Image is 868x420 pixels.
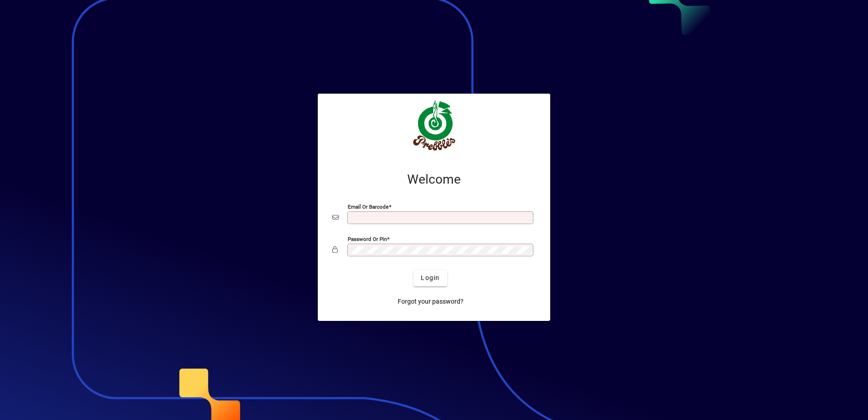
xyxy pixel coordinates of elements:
span: Login [421,273,439,283]
mat-label: Email or Barcode [348,203,389,210]
span: Forgot your password? [398,297,464,306]
h2: Welcome [332,172,536,187]
mat-label: Password or Pin [348,235,387,242]
a: Forgot your password? [394,294,467,310]
button: Login [414,270,447,286]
